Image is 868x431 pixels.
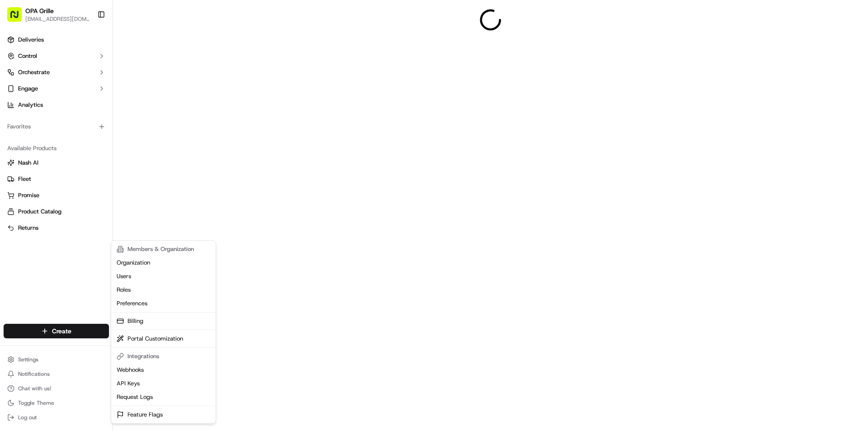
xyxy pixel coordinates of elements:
[154,89,165,100] button: Start new chat
[113,408,214,422] a: Feature Flags
[9,36,165,51] p: Welcome 👋
[5,128,73,144] a: 📗Knowledge Base
[113,363,214,377] a: Webhooks
[18,414,37,421] span: Log out
[113,242,214,256] div: Members & Organization
[9,86,25,103] img: 1736555255976-a54dd68f-1ca7-489b-9aae-adbdc363a1c4
[113,390,214,404] a: Request Logs
[113,256,214,270] a: Organization
[18,52,37,60] span: Control
[4,119,109,134] div: Favorites
[31,95,114,103] div: We're available if you need us!
[25,6,54,15] span: OPA Grille
[18,356,38,363] span: Settings
[113,314,214,328] a: Billing
[4,141,109,156] div: Available Products
[113,283,214,297] a: Roles
[52,327,71,336] span: Create
[31,86,148,95] div: Start new chat
[18,131,69,140] span: Knowledge Base
[18,191,39,199] span: Promise
[18,159,38,167] span: Nash AI
[18,208,61,216] span: Product Catalog
[113,332,214,346] a: Portal Customization
[25,15,90,23] span: [EMAIL_ADDRESS][DOMAIN_NAME]
[18,370,50,378] span: Notifications
[113,377,214,390] a: API Keys
[18,224,38,232] span: Returns
[9,9,27,27] img: Nash
[85,131,145,140] span: API Documentation
[24,58,163,68] input: Got a question? Start typing here...
[18,175,31,183] span: Fleet
[64,153,109,160] a: Powered byPylon
[113,270,214,283] a: Users
[18,101,43,109] span: Analytics
[18,36,44,44] span: Deliveries
[113,350,214,363] div: Integrations
[90,153,109,160] span: Pylon
[18,385,51,392] span: Chat with us!
[18,399,54,407] span: Toggle Theme
[9,132,16,139] div: 📗
[113,297,214,310] a: Preferences
[76,132,84,139] div: 💻
[73,128,149,144] a: 💻API Documentation
[18,68,50,76] span: Orchestrate
[18,85,38,93] span: Engage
